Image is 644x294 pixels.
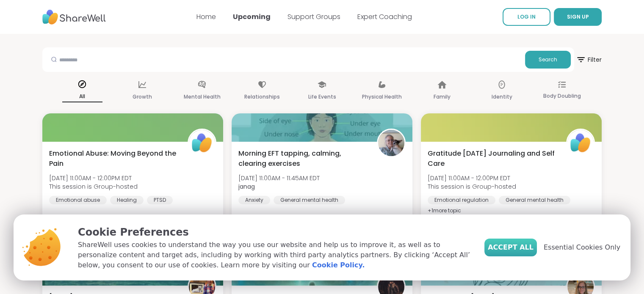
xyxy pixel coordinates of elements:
button: SIGN UP [554,8,602,26]
span: LOG IN [517,13,536,20]
p: Family [434,92,451,102]
span: SIGN UP [567,13,589,20]
div: Healing [110,196,144,204]
span: Filter [576,49,602,70]
span: Accept All [488,242,533,253]
b: janag [238,182,255,191]
a: Home [196,12,216,22]
p: All [62,91,102,102]
img: ShareWell [567,130,594,156]
div: General mental health [499,196,570,204]
p: Mental Health [184,92,221,102]
span: Morning EFT tapping, calming, clearing exercises [238,148,368,169]
span: [DATE] 11:00AM - 11:45AM EDT [238,174,320,182]
a: Cookie Policy. [312,260,365,270]
a: Expert Coaching [357,12,412,22]
span: [DATE] 11:00AM - 12:00PM EDT [428,174,516,182]
button: Accept All [484,239,537,256]
a: LOG IN [503,8,550,26]
button: Search [525,51,571,69]
span: Search [539,56,557,63]
p: Growth [133,92,152,102]
div: PTSD [147,196,173,204]
span: This session is Group-hosted [49,182,138,191]
span: Essential Cookies Only [544,242,620,253]
a: Support Groups [287,12,340,22]
button: Filter [576,47,602,72]
p: Identity [492,92,512,102]
span: Gratitude [DATE] Journaling and Self Care [428,148,557,169]
p: Life Events [308,92,336,102]
div: Emotional abuse [49,196,107,204]
p: ShareWell uses cookies to understand the way you use our website and help us to improve it, as we... [78,240,471,270]
span: This session is Group-hosted [428,182,516,191]
p: Relationships [244,92,280,102]
div: Emotional regulation [428,196,495,204]
div: General mental health [274,196,345,204]
a: Upcoming [233,12,271,22]
span: Emotional Abuse: Moving Beyond the Pain [49,148,178,169]
span: [DATE] 11:00AM - 12:00PM EDT [49,174,138,182]
p: Physical Health [362,92,402,102]
img: ShareWell Nav Logo [42,5,106,29]
div: Anxiety [238,196,270,204]
img: janag [378,130,404,156]
img: ShareWell [189,130,215,156]
p: Body Doubling [543,91,580,101]
p: Cookie Preferences [78,225,471,240]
